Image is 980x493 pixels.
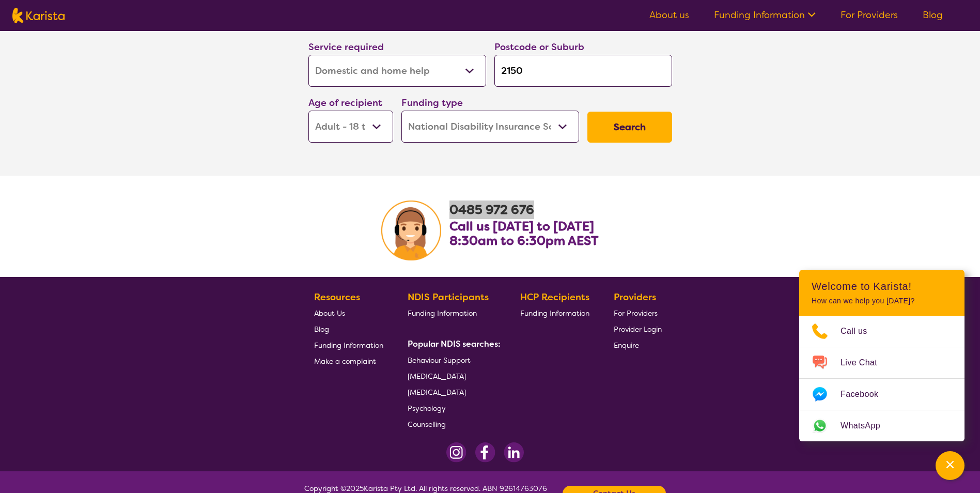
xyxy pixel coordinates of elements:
[614,321,662,337] a: Provider Login
[614,325,662,334] span: Provider Login
[841,355,890,371] span: Live Chat
[401,97,463,109] label: Funding type
[408,416,496,432] a: Counselling
[408,388,466,397] span: [MEDICAL_DATA]
[381,201,441,260] img: Karista Client Service
[799,410,965,441] a: Web link opens in a new tab.
[799,270,965,441] div: Channel Menu
[314,337,383,353] a: Funding Information
[408,356,471,365] span: Behaviour Support
[841,418,893,434] span: WhatsApp
[314,321,383,337] a: Blog
[494,41,584,53] label: Postcode or Suburb
[649,9,689,21] a: About us
[475,442,495,463] img: Facebook
[408,372,466,381] span: [MEDICAL_DATA]
[614,309,658,318] span: For Providers
[812,297,952,305] p: How can we help you [DATE]?
[614,341,639,350] span: Enquire
[520,291,589,303] b: HCP Recipients
[841,387,891,402] span: Facebook
[314,309,345,318] span: About Us
[841,9,898,21] a: For Providers
[408,404,446,413] span: Psychology
[923,9,943,21] a: Blog
[799,316,965,441] ul: Choose channel
[314,341,383,350] span: Funding Information
[408,352,496,368] a: Behaviour Support
[812,280,952,292] h2: Welcome to Karista!
[614,337,662,353] a: Enquire
[408,400,496,416] a: Psychology
[841,323,880,339] span: Call us
[408,338,501,349] b: Popular NDIS searches:
[408,305,496,321] a: Funding Information
[504,442,524,463] img: LinkedIn
[408,420,446,429] span: Counselling
[614,305,662,321] a: For Providers
[494,55,672,87] input: Type
[614,291,656,303] b: Providers
[314,357,376,366] span: Make a complaint
[408,291,489,303] b: NDIS Participants
[408,309,477,318] span: Funding Information
[520,305,589,321] a: Funding Information
[449,233,599,249] b: 8:30am to 6:30pm AEST
[714,9,816,21] a: Funding Information
[520,309,589,318] span: Funding Information
[587,112,672,143] button: Search
[446,442,466,463] img: Instagram
[314,353,383,369] a: Make a complaint
[12,8,65,23] img: Karista logo
[314,305,383,321] a: About Us
[308,97,382,109] label: Age of recipient
[449,202,534,218] a: 0485 972 676
[408,368,496,384] a: [MEDICAL_DATA]
[936,451,965,480] button: Channel Menu
[314,325,329,334] span: Blog
[408,384,496,400] a: [MEDICAL_DATA]
[449,218,594,235] b: Call us [DATE] to [DATE]
[308,41,384,53] label: Service required
[314,291,360,303] b: Resources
